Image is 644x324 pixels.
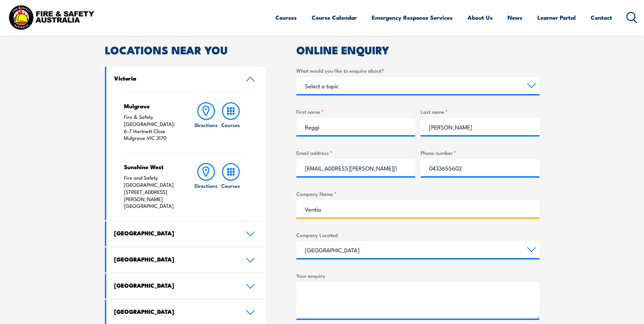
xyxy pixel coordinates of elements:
h4: [GEOGRAPHIC_DATA] [114,229,236,237]
h2: LOCATIONS NEAR YOU [105,45,266,54]
a: Directions [194,163,218,210]
label: What would you like to enquire about? [296,67,539,74]
h2: ONLINE ENQUIRY [296,45,539,54]
a: Emergency Response Services [372,8,453,26]
a: News [508,8,522,26]
h4: [GEOGRAPHIC_DATA] [114,255,236,263]
label: Company Name [296,190,539,198]
label: Phone number [421,149,539,157]
label: First name [296,108,415,115]
a: About Us [467,8,493,26]
a: [GEOGRAPHIC_DATA] [106,274,266,299]
h6: Directions [195,182,218,189]
a: [GEOGRAPHIC_DATA] [106,221,266,246]
h6: Directions [195,121,218,128]
h4: Victoria [114,74,236,82]
a: Contact [591,8,612,26]
p: Fire and Safety [GEOGRAPHIC_DATA] [STREET_ADDRESS][PERSON_NAME] [GEOGRAPHIC_DATA] [124,174,181,210]
h4: Sunshine West [124,163,181,170]
label: Your enquiry [296,272,539,280]
a: Directions [194,102,218,142]
label: Company Located [296,231,539,239]
a: Course Calendar [312,8,357,26]
h4: Mulgrave [124,102,181,110]
h4: [GEOGRAPHIC_DATA] [114,282,236,289]
label: Email address [296,149,415,157]
label: Last name [421,108,539,115]
a: Courses [219,163,243,210]
p: Fire & Safety [GEOGRAPHIC_DATA]: 6-7 Hartnett Close Mulgrave VIC 3170 [124,113,181,142]
h6: Courses [221,182,240,189]
a: [GEOGRAPHIC_DATA] [106,248,266,272]
h4: [GEOGRAPHIC_DATA] [114,308,236,315]
a: Learner Portal [537,8,576,26]
h6: Courses [221,121,240,128]
a: Courses [275,8,297,26]
a: Courses [219,102,243,142]
a: Victoria [106,67,266,91]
